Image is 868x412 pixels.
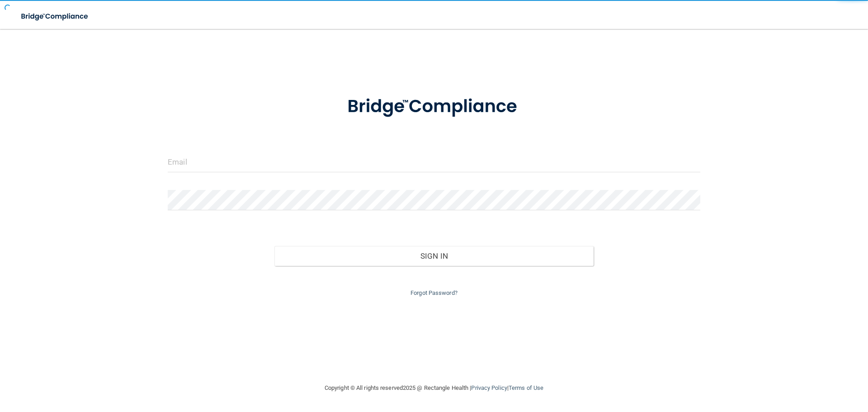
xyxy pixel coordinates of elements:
div: Copyright © All rights reserved 2025 @ Rectangle Health | | [269,374,599,403]
button: Sign In [274,246,594,266]
a: Privacy Policy [471,384,507,391]
img: bridge_compliance_login_screen.278c3ca4.svg [14,7,97,26]
img: bridge_compliance_login_screen.278c3ca4.svg [329,83,539,130]
a: Terms of Use [509,384,543,391]
input: Email [168,152,700,172]
a: Forgot Password? [410,289,458,296]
